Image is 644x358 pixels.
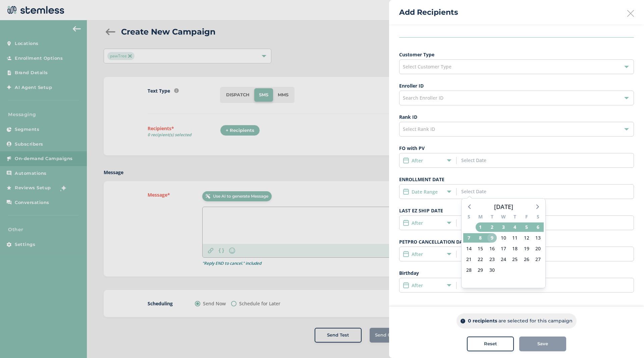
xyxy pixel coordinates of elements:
img: icon-info-dark-48f6c5f3.svg [461,319,465,323]
span: Tuesday, September 9, 2025 [487,233,497,243]
label: Customer Type [399,51,634,58]
span: Friday, September 26, 2025 [522,255,531,264]
span: Monday, September 29, 2025 [476,265,485,275]
span: Friday, September 19, 2025 [522,244,531,253]
span: Monday, September 22, 2025 [476,255,485,264]
label: ENROLLMENT DATE [399,176,634,183]
span: Tuesday, September 23, 2025 [487,255,497,264]
p: 0 recipients [468,317,497,324]
span: Wednesday, September 24, 2025 [499,255,508,264]
div: W [498,213,509,222]
div: S [463,213,475,222]
label: FO with PV [399,145,634,152]
div: S [532,213,544,222]
div: M [475,213,486,222]
label: Date Range [412,188,438,195]
span: Search Enroller ID [403,95,443,101]
div: F [521,213,532,222]
span: Monday, September 8, 2025 [476,233,485,243]
span: Wednesday, September 17, 2025 [499,244,508,253]
label: Birthday [399,269,634,276]
span: Select Customer Type [403,63,451,70]
span: Thursday, September 4, 2025 [510,222,520,232]
label: PETPRO CANCELLATION DATE [399,238,634,245]
span: Thursday, September 25, 2025 [510,255,520,264]
label: LAST EZ SHIP DATE [399,207,634,214]
span: Wednesday, September 10, 2025 [499,233,508,243]
label: After [412,157,423,164]
div: T [486,213,498,222]
span: Saturday, September 27, 2025 [533,255,543,264]
div: T [509,213,521,222]
label: After [412,282,423,289]
span: Saturday, September 20, 2025 [533,244,543,253]
span: Monday, September 1, 2025 [476,222,485,232]
span: Thursday, September 11, 2025 [510,233,520,243]
span: Wednesday, September 3, 2025 [499,222,508,232]
span: Tuesday, September 30, 2025 [487,265,497,275]
label: After [412,251,423,258]
span: Sunday, September 28, 2025 [464,265,474,275]
span: Friday, September 5, 2025 [522,222,531,232]
span: Tuesday, September 2, 2025 [487,222,497,232]
span: Select Rank ID [403,126,435,132]
span: Friday, September 12, 2025 [522,233,531,243]
span: Sunday, September 21, 2025 [464,255,474,264]
label: Rank ID [399,113,634,120]
span: Monday, September 15, 2025 [476,244,485,253]
span: Saturday, September 6, 2025 [533,222,543,232]
span: Thursday, September 18, 2025 [510,244,520,253]
span: Tuesday, September 16, 2025 [487,244,497,253]
h2: Add Recipients [399,7,458,18]
input: Select Date [461,157,522,164]
span: Saturday, September 13, 2025 [533,233,543,243]
span: Reset [484,341,497,347]
span: Sunday, September 7, 2025 [464,233,474,243]
input: Select Date [461,188,522,195]
div: [DATE] [494,202,513,211]
iframe: Chat Widget [610,326,644,358]
p: are selected for this campaign [498,317,573,324]
label: After [412,219,423,226]
button: Reset [467,337,514,351]
span: Sunday, September 14, 2025 [464,244,474,253]
label: Enroller ID [399,82,634,89]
